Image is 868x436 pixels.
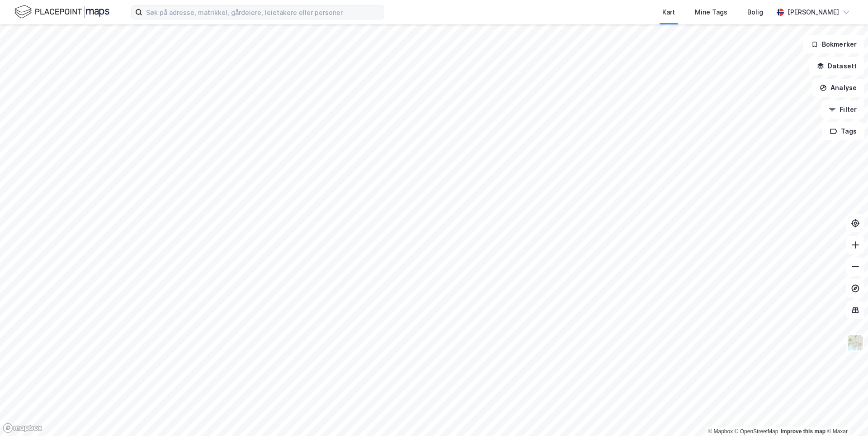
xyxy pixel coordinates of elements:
img: logo.f888ab2527a4732fd821a326f86c7f29.svg [14,4,109,20]
a: Mapbox homepage [3,423,42,433]
button: Tags [822,122,864,140]
iframe: Chat Widget [823,393,868,436]
div: Mine Tags [695,7,727,18]
button: Bokmerker [803,35,864,53]
a: OpenStreetMap [735,428,778,435]
button: Filter [821,101,864,119]
a: Improve this map [781,428,826,435]
div: Bolig [747,7,763,18]
button: Datasett [809,57,864,75]
button: Analyse [812,79,864,97]
input: Søk på adresse, matrikkel, gårdeiere, leietakere eller personer [142,5,384,19]
img: Z [847,334,864,351]
div: Kart [662,7,675,18]
div: Kontrollprogram for chat [823,393,868,436]
a: Mapbox [708,428,733,435]
div: [PERSON_NAME] [788,7,839,18]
